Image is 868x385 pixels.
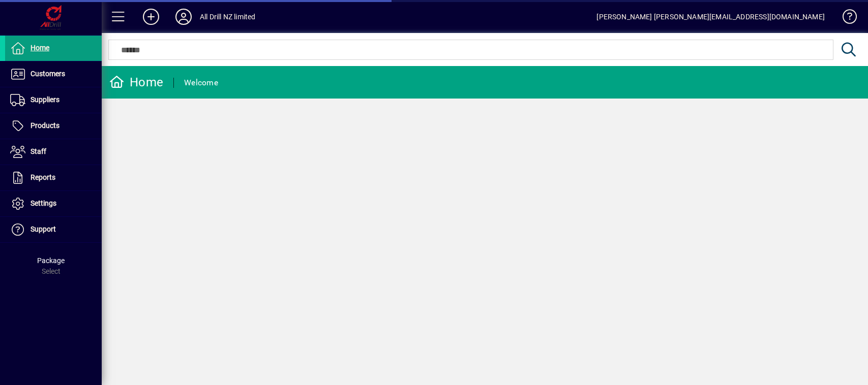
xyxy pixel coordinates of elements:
div: Welcome [184,75,218,91]
span: Home [31,44,49,52]
a: Support [5,217,102,242]
a: Knowledge Base [835,2,855,35]
span: Package [37,256,65,265]
span: Suppliers [31,95,59,104]
span: Customers [31,70,65,78]
a: Suppliers [5,87,102,113]
div: All Drill NZ limited [200,9,256,25]
a: Settings [5,191,102,216]
button: Profile [167,8,200,26]
div: [PERSON_NAME] [PERSON_NAME][EMAIL_ADDRESS][DOMAIN_NAME] [596,9,825,25]
span: Products [31,121,59,130]
a: Reports [5,165,102,190]
a: Products [5,113,102,139]
span: Reports [31,173,55,181]
span: Support [31,225,56,233]
button: Add [135,8,167,26]
a: Customers [5,61,102,87]
a: Staff [5,139,102,165]
div: Home [109,74,163,90]
span: Staff [31,147,46,155]
span: Settings [31,199,56,207]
